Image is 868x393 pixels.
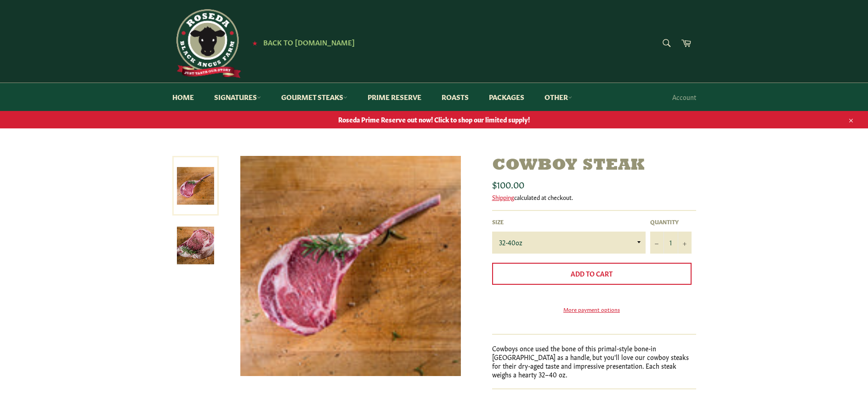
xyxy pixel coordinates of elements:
[492,218,646,226] label: Size
[492,344,696,379] p: Cowboys once used the bone of this primal-style bone-in [GEOGRAPHIC_DATA] as a handle, but you'll...
[177,227,214,264] img: Cowboy Steak
[172,9,241,78] img: Roseda Beef
[205,83,270,111] a: Signatures
[492,263,692,285] button: Add to Cart
[492,156,696,176] h1: Cowboy Steak
[668,83,701,111] a: Account
[240,156,461,376] img: Cowboy Steak
[492,193,696,201] div: calculated at checkout.
[492,177,524,190] span: $100.00
[248,39,355,46] a: ★ Back to [DOMAIN_NAME]
[535,83,581,111] a: Other
[480,83,533,111] a: Packages
[678,232,692,254] button: Increase item quantity by one
[358,83,431,111] a: Prime Reserve
[432,83,478,111] a: Roasts
[650,232,664,254] button: Reduce item quantity by one
[571,269,613,278] span: Add to Cart
[263,37,355,47] span: Back to [DOMAIN_NAME]
[163,83,203,111] a: Home
[492,193,514,201] a: Shipping
[492,305,692,313] a: More payment options
[252,39,257,46] span: ★
[272,83,357,111] a: Gourmet Steaks
[650,218,692,226] label: Quantity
